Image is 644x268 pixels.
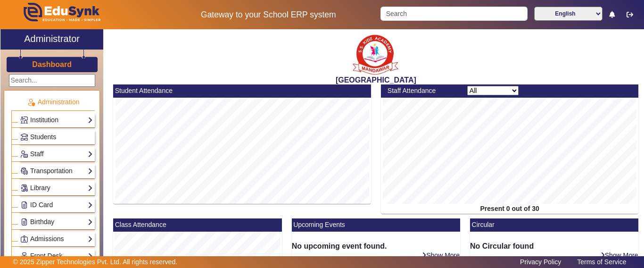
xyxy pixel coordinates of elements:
h3: Dashboard [32,60,72,69]
h2: [GEOGRAPHIC_DATA] [108,75,644,84]
p: © 2025 Zipper Technologies Pvt. Ltd. All rights reserved. [13,257,178,267]
h6: No Circular found [470,242,638,251]
input: Search [380,7,527,21]
mat-card-header: Student Attendance [113,84,371,98]
a: Terms of Service [572,256,631,268]
input: Search... [9,74,95,87]
mat-card-header: Circular [470,218,638,232]
mat-card-header: Upcoming Events [292,218,460,232]
img: b9104f0a-387a-4379-b368-ffa933cda262 [352,32,399,75]
div: Staff Attendance [382,86,462,96]
span: Students [30,133,56,141]
h2: Administrator [24,33,80,44]
p: Administration [11,97,95,107]
a: Administrator [0,29,103,50]
mat-card-header: Class Attendance [113,218,281,232]
img: Administration.png [27,98,35,107]
a: Show More [600,251,639,260]
img: Students.png [21,134,28,141]
div: Present 0 out of 30 [381,204,639,214]
a: Show More [421,251,460,260]
a: Students [20,132,93,142]
a: Dashboard [32,59,72,69]
h6: No upcoming event found. [292,242,460,251]
a: Privacy Policy [515,256,566,268]
h5: Gateway to your School ERP system [166,10,371,20]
